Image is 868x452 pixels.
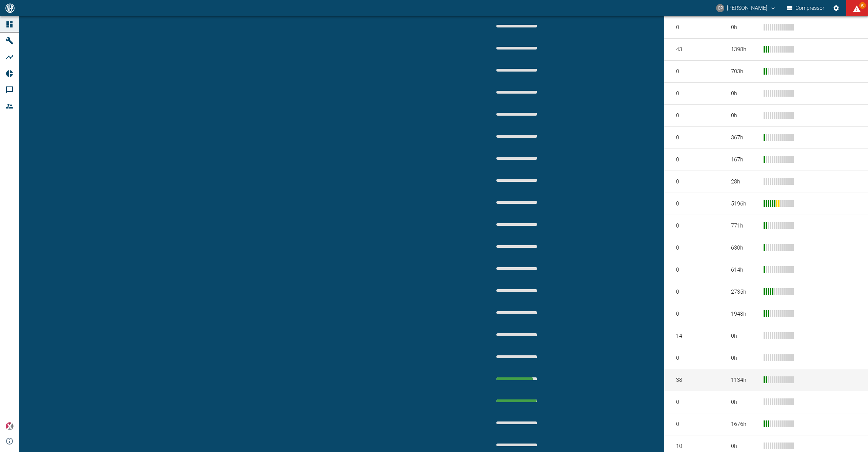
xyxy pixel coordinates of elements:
div: No data [486,287,566,295]
span: 0 [665,24,720,32]
span: 86 [859,2,866,9]
div: CP [716,4,724,12]
div: No data [486,331,566,339]
div: No data [486,154,566,162]
div: 1948 h [731,310,758,318]
div: No data [486,88,566,96]
span: 38 [665,376,720,384]
button: christoph.palm@neuman-esser.com [715,2,777,14]
span: 0 [665,266,720,274]
div: No data [486,198,566,207]
span: 0 [665,112,720,120]
span: 0 [665,156,720,164]
div: 630 h [731,244,758,252]
div: No data [486,441,566,449]
img: logo [5,3,15,13]
div: No data [486,44,566,52]
div: No data [486,353,566,361]
div: 367 h [731,134,758,142]
div: 0 h [731,398,758,406]
div: 0 h [731,443,758,450]
div: 1134 h [731,376,758,384]
div: 0 h [731,112,758,120]
div: No data [486,220,566,229]
button: Einstellungen [830,2,842,14]
div: 1398 h [731,46,758,54]
span: 10 [665,443,720,450]
div: No data [486,110,566,118]
div: No data [486,264,566,273]
div: 614 h [731,266,758,274]
span: 0 [665,420,720,428]
div: No data [486,66,566,74]
div: 28 h [731,178,758,186]
div: 90 % [486,375,566,383]
span: 0 [665,354,720,362]
span: 0 [665,68,720,76]
button: Compressor [786,2,826,14]
img: Xplore Logo [5,422,14,430]
div: 771 h [731,222,758,230]
span: 0 [665,200,720,208]
span: 0 [665,134,720,142]
div: 0 % [486,419,566,427]
div: No data [486,176,566,184]
div: 2735 h [731,288,758,296]
span: 0 [665,178,720,186]
div: No data [486,242,566,251]
span: 0 [665,288,720,296]
div: 0 h [731,24,758,32]
div: 167 h [731,156,758,164]
span: 14 [665,332,720,340]
div: 703 h [731,68,758,76]
div: No data [486,132,566,140]
div: 1676 h [731,420,758,428]
div: No data [486,22,566,30]
div: 0 h [731,354,758,362]
div: No data [486,309,566,317]
span: 0 [665,244,720,252]
span: 0 [665,222,720,230]
div: 5196 h [731,200,758,208]
div: 0 h [731,90,758,98]
span: 43 [665,46,720,54]
div: 99 % [486,397,566,405]
span: 0 [665,398,720,406]
span: 0 [665,310,720,318]
div: 0 h [731,332,758,340]
span: 0 [665,90,720,98]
